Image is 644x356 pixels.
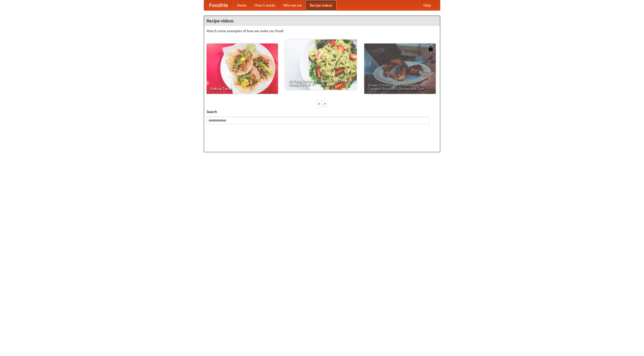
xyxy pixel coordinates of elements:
h5: Search [207,109,437,114]
a: Who we are [279,0,306,10]
a: Home [233,0,251,10]
a: Recipe videos [306,0,336,10]
p: Watch some examples of how we make our food! [207,28,437,33]
img: 483408.png [428,46,433,51]
a: Making Tacos [207,44,278,94]
h4: Recipe videos [204,16,440,26]
div: « [317,100,321,107]
div: » [323,100,327,107]
a: Help [419,0,435,10]
span: Making Tacos [210,87,274,90]
span: An Easy, Summery Tomato Pasta That's Ready for Fall [289,79,353,86]
a: An Easy, Summery Tomato Pasta That's Ready for Fall [285,39,357,90]
a: How it works [251,0,279,10]
a: FoodMe [204,0,233,10]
